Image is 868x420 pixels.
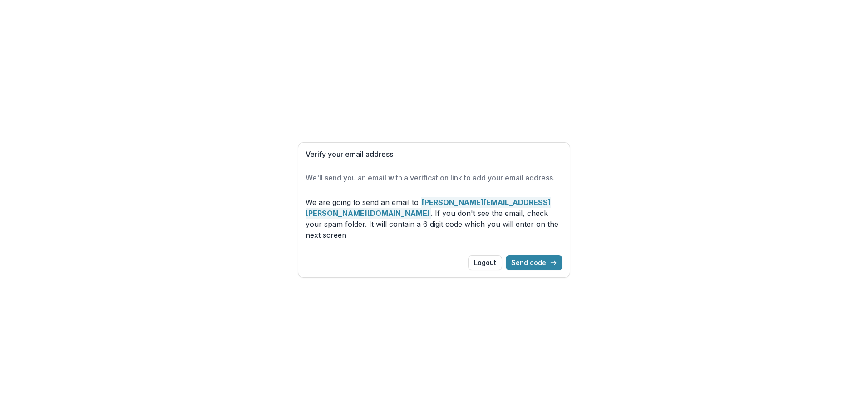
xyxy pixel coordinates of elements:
[306,174,562,182] h2: We'll send you an email with a verification link to add your email address.
[306,150,562,159] h1: Verify your email address
[506,255,562,270] button: Send code
[306,197,551,219] strong: [PERSON_NAME][EMAIL_ADDRESS][PERSON_NAME][DOMAIN_NAME]
[468,255,502,270] button: Logout
[306,197,562,240] p: We are going to send an email to . If you don't see the email, check your spam folder. It will co...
